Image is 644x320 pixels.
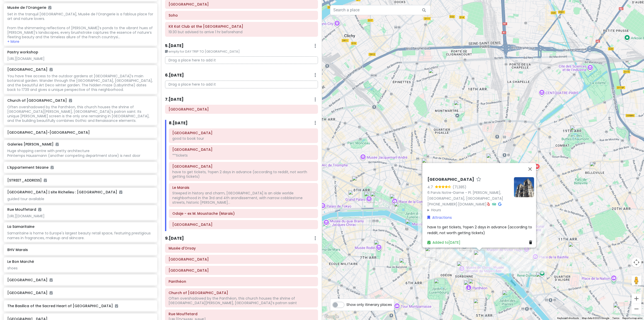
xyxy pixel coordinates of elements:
[582,317,609,319] span: Map data ©2025 Google
[427,225,533,235] span: have to get tickets, ?open 2 days in advance (according to reddit, not worth getting tickets)
[7,190,122,194] h6: [GEOGRAPHIC_DATA] | site Richelieu : [GEOGRAPHIC_DATA]
[169,246,314,251] h6: Musée d'Orsay
[464,280,475,291] div: Panthéon
[7,142,59,147] h6: Galeries [PERSON_NAME]
[169,291,314,295] h6: Church of Saint-Étienne-du-Mont
[425,246,436,258] div: Saint-Germain-des-Prés
[169,24,314,29] h6: Kit Kat Club at the Playhouse Theatre
[7,56,153,61] div: [URL][DOMAIN_NAME]
[346,302,392,307] span: Show only itinerary places
[7,98,72,103] h6: Church of [GEOGRAPHIC_DATA]
[172,131,314,135] h6: Louvre Museum
[7,291,153,295] h6: [GEOGRAPHIC_DATA]
[631,275,641,286] button: Drag Pegman onto the map to open Street View
[7,304,153,308] h6: The Basilica of the Sacred Heart of [GEOGRAPHIC_DATA]
[557,316,579,320] button: Keyboard shortcuts
[56,143,59,146] i: Added to itinerary
[453,184,466,190] div: (71,385)
[568,242,579,253] div: Automne
[427,207,510,213] summary: Hours
[427,215,452,220] a: Attractions
[165,43,184,49] h6: 5 . [DATE]
[613,303,624,314] div: La Promenade Plantée
[7,224,34,229] h6: La Samaritaine
[422,158,433,169] div: Galeries Lafayette Haussmann
[370,192,381,203] div: Petit Palais
[394,202,405,213] div: Musée de l'Orangerie
[169,107,314,112] h6: Portobello Road Market
[374,240,385,251] div: Musée Rodin
[427,202,457,207] a: [PHONE_NUMBER]
[50,68,53,71] i: Added to itinerary
[169,2,314,7] h6: Oxford Street
[612,317,619,319] a: Terms (opens in new tab)
[165,49,318,54] small: empty for DAY TRIP TO [GEOGRAPHIC_DATA]
[427,177,510,213] div: · ·
[622,317,642,319] a: Report a map error
[7,74,153,92] div: You have free access to the outdoor gardens at [GEOGRAPHIC_DATA]’s main botanical garden. Wander ...
[427,184,435,190] div: 4.7
[169,30,314,34] div: 19:30 but advised to arrive 1 hr beforehand
[492,202,496,206] i: Tripadvisor
[48,6,51,9] i: Added to itinerary
[457,261,468,272] div: Musée de Cluny
[44,179,47,182] i: Added to itinerary
[169,268,314,273] h6: Jardin du Luxembourg
[631,304,641,314] button: Zoom out
[51,166,54,169] i: Added to itinerary
[7,207,41,212] h6: Rue Mouffetard
[7,165,153,170] h6: L'Appartement Sézane
[405,219,416,230] div: Musée d'Orsay
[172,222,314,227] h6: Place des Vosges
[454,100,465,112] div: The Basilica of the Sacred Heart of Paris
[172,136,314,141] div: good to book tour
[399,258,410,269] div: Le Bon Marché
[468,279,479,290] div: Church of Saint-Étienne-du-Mont
[50,291,53,295] i: Added to itinerary
[169,296,314,305] div: Often overshadowed by the Panthéon, this church houses the shrine of [GEOGRAPHIC_DATA][PERSON_NAM...
[38,208,41,211] i: Added to itinerary
[524,163,536,175] button: Close
[486,153,497,164] div: 12 Rue de Paradis
[7,214,153,218] div: [URL][DOMAIN_NAME]
[169,257,314,262] h6: Saint-Germain-des-Prés
[352,176,363,187] div: Champs-Élysées
[172,191,314,205] div: Steeped in history and charm, [GEOGRAPHIC_DATA] is an olde worlde neighborhood in the 3rd and 4th...
[476,177,481,182] a: Star place
[165,56,318,64] p: Drag a place here to add it
[7,39,19,44] button: + More
[536,272,547,283] div: À la Biche au Bois
[172,211,314,216] h6: Odaje - ex M. Moustache (Marais)
[458,202,487,207] a: [DOMAIN_NAME]
[172,164,314,169] h6: Notre-Dame Cathedral of Paris
[7,197,153,201] div: guided tour available
[165,97,184,102] h6: 7 . [DATE]
[172,147,314,152] h6: Sainte-Chapelle
[590,162,601,173] div: Belleville
[172,185,314,190] h6: Le Marais
[69,99,72,102] i: Added to itinerary
[172,170,314,179] div: have to get tickets, ?open 2 days in advance (according to reddit, not worth getting tickets)
[7,67,53,72] h6: [GEOGRAPHIC_DATA]
[169,279,314,284] h6: Panthéon
[7,149,153,158] div: Huge shopping centre with pretty architecture Printemps Haussmann (another competing department s...
[7,266,153,270] div: shoes
[427,190,503,201] a: 6 Parvis Notre-Dame - Pl. [PERSON_NAME], [GEOGRAPHIC_DATA], [GEOGRAPHIC_DATA]
[427,240,460,245] a: Added to[DATE]
[7,12,153,39] div: Set in the tranquil [GEOGRAPHIC_DATA], Musée de l’Orangerie is a fablous place for art and nature...
[474,250,485,261] div: Notre-Dame Cathedral of Paris
[434,279,445,290] div: Jardin du Luxembourg
[473,299,485,310] div: Rue Mouffetard
[7,178,153,183] h6: [STREET_ADDRESS]
[514,177,534,197] img: Picture of the place
[498,202,501,206] i: Google Maps
[169,312,314,316] h6: Rue Mouffetard
[7,259,34,264] h6: Le Bon Marché
[390,194,401,205] div: Place de la Concorde
[428,68,439,80] div: Montmartre aux artistes
[570,125,581,136] div: Parc des Buttes-Chaumont
[165,81,318,88] p: Drag a place here to add it
[119,190,122,194] i: Added to itinerary
[330,5,431,15] input: Search a place
[7,50,38,54] h6: Pastry workshop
